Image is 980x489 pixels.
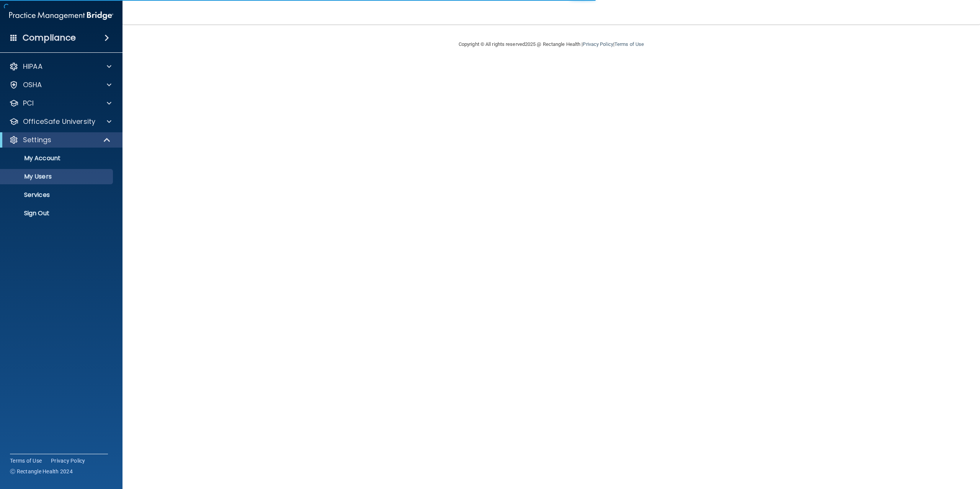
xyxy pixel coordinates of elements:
[10,468,73,475] span: Ⓒ Rectangle Health 2024
[10,457,42,465] a: Terms of Use
[9,80,111,89] a: OSHA
[9,117,111,126] a: OfficeSafe University
[9,99,111,108] a: PCI
[614,41,644,47] a: Terms of Use
[23,99,34,108] p: PCI
[5,154,109,162] p: My Account
[9,135,111,145] a: Settings
[9,62,111,71] a: HIPAA
[583,41,613,47] a: Privacy Policy
[23,135,51,145] p: Settings
[23,117,95,126] p: OfficeSafe University
[5,191,109,199] p: Services
[412,32,691,57] div: Copyright © All rights reserved 2025 @ Rectangle Health | |
[5,210,109,217] p: Sign Out
[9,8,113,23] img: PMB logo
[23,62,42,71] p: HIPAA
[5,173,109,180] p: My Users
[51,457,85,465] a: Privacy Policy
[23,32,76,43] h4: Compliance
[23,80,42,89] p: OSHA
